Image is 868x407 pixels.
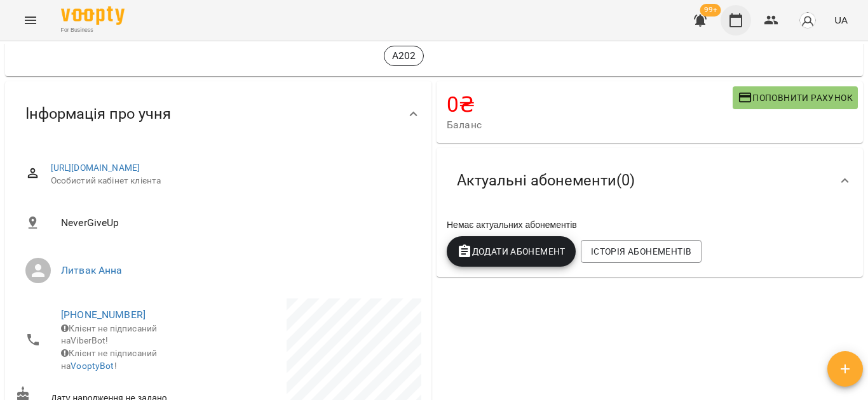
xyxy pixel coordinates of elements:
span: Клієнт не підписаний на ViberBot! [61,323,157,346]
span: NeverGiveUp [61,215,411,230]
span: Інформація про учня [25,104,171,124]
span: Актуальні абонементи ( 0 ) [457,171,635,190]
div: Актуальні абонементи(0) [437,148,863,213]
button: Поповнити рахунок [733,86,858,109]
span: 99+ [700,4,721,17]
span: Клієнт не підписаний на ! [61,348,157,371]
div: Інформація про учня [5,81,431,147]
p: A202 [392,48,416,63]
img: avatar_s.png [799,11,817,29]
a: Литвак Анна [61,264,123,276]
button: Історія абонементів [581,240,702,263]
a: [PHONE_NUMBER] [61,309,146,321]
span: Додати Абонемент [457,244,566,259]
button: UA [829,8,853,32]
img: Voopty Logo [61,6,125,25]
div: Немає актуальних абонементів [444,216,855,234]
div: Дату народження не задано [13,384,219,407]
button: Додати Абонемент [447,236,576,267]
span: Історія абонементів [591,244,691,259]
h4: 0 ₴ [447,91,733,117]
span: Особистий кабінет клієнта [51,175,411,187]
span: Баланс [447,117,733,133]
button: Menu [15,5,46,36]
span: For Business [61,26,125,34]
span: Поповнити рахунок [738,90,853,105]
span: UA [834,13,848,27]
div: A202 [384,46,424,66]
a: VooptyBot [71,361,114,371]
a: [URL][DOMAIN_NAME] [51,163,140,173]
